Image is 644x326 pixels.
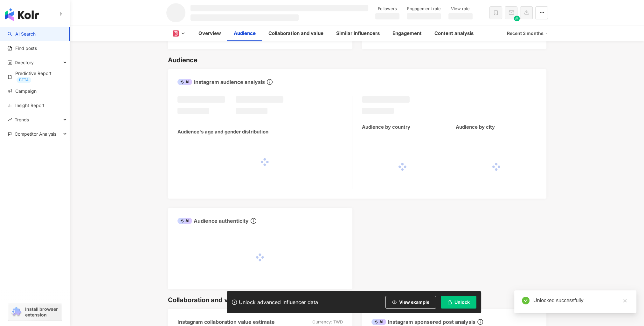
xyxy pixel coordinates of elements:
[371,319,386,325] div: AI
[266,78,274,86] span: info-circle
[399,300,429,305] span: View example
[177,218,192,224] div: AI
[5,8,39,21] img: logo
[441,296,476,309] button: Unlock
[25,306,60,318] span: Install browser extension
[177,217,249,224] div: Audience authenticity
[239,299,318,305] div: Unlock advanced influencer data
[168,56,197,65] div: Audience
[177,128,268,135] div: Audience's age and gender distribution
[177,79,192,85] div: AI
[198,30,221,37] div: Overview
[522,297,530,304] span: check-circle
[336,30,380,37] div: Similar influencers
[8,118,12,122] span: rise
[8,102,45,109] a: Insight Report
[177,78,265,85] div: Instagram audience analysis
[312,319,343,325] div: Currency: TWD
[8,88,37,94] a: Campaign
[375,6,399,12] div: Followers
[407,6,441,12] div: Engagement rate
[250,217,257,225] span: info-circle
[10,307,22,317] img: chrome extension
[362,124,410,130] div: Audience by country
[8,31,36,37] a: searchAI Search
[268,30,323,37] div: Collaboration and value
[392,30,422,37] div: Engagement
[476,318,484,326] span: info-circle
[15,112,29,127] span: Trends
[8,45,37,51] a: Find posts
[623,298,627,303] span: close
[15,127,56,141] span: Competitor Analysis
[385,296,436,309] button: View example
[15,55,34,70] span: Directory
[507,28,548,38] div: Recent 3 months
[177,318,275,325] div: Instagram collaboration value estimate
[234,30,256,37] div: Audience
[371,318,475,325] div: Instagram sponsered post analysis
[8,303,62,321] a: chrome extensionInstall browser extension
[8,70,65,83] a: Predictive ReportBETA
[434,30,474,37] div: Content analysis
[448,6,473,12] div: View rate
[456,124,495,130] div: Audience by city
[454,300,470,305] span: Unlock
[533,297,629,304] div: Unlocked successfully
